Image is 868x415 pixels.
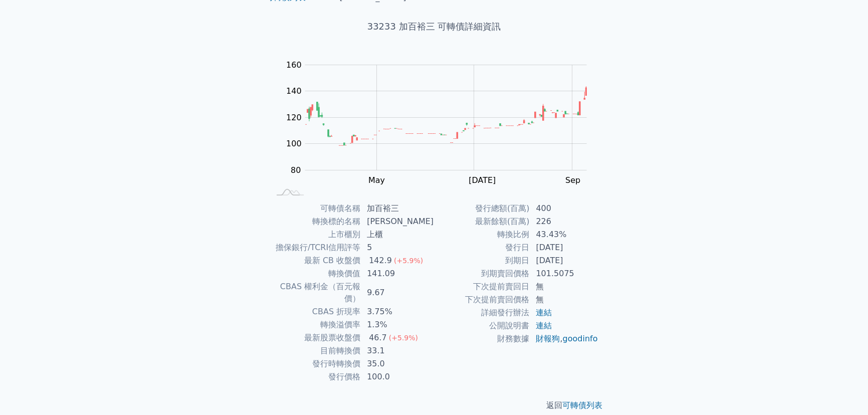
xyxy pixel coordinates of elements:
td: 到期賣回價格 [434,267,530,280]
td: 最新股票收盤價 [270,331,361,344]
td: 到期日 [434,254,530,267]
td: 轉換溢價率 [270,318,361,331]
td: 無 [530,280,598,293]
div: 46.7 [367,332,389,344]
td: 公開說明書 [434,319,530,332]
td: 轉換價值 [270,267,361,280]
td: 下次提前賣回價格 [434,293,530,306]
td: 財務數據 [434,332,530,345]
td: 目前轉換價 [270,344,361,357]
td: 141.09 [361,267,434,280]
td: 最新 CB 收盤價 [270,254,361,267]
tspan: May [368,175,385,185]
td: 226 [530,215,598,228]
td: 43.43% [530,228,598,241]
td: 101.5075 [530,267,598,280]
td: 最新餘額(百萬) [434,215,530,228]
a: 連結 [536,321,552,330]
td: 轉換標的名稱 [270,215,361,228]
a: goodinfo [562,334,597,343]
td: 3.75% [361,305,434,318]
td: 33.1 [361,344,434,357]
td: 擔保銀行/TCRI信用評等 [270,241,361,254]
tspan: 140 [286,86,302,96]
a: 財報狗 [536,334,560,343]
tspan: 160 [286,60,302,70]
td: [DATE] [530,254,598,267]
td: 加百裕三 [361,202,434,215]
tspan: 100 [286,139,302,148]
td: 發行價格 [270,370,361,383]
td: 發行時轉換價 [270,357,361,370]
td: 35.0 [361,357,434,370]
td: 1.3% [361,318,434,331]
td: 詳細發行辦法 [434,306,530,319]
td: [PERSON_NAME] [361,215,434,228]
span: (+5.9%) [394,257,423,265]
td: 下次提前賣回日 [434,280,530,293]
tspan: Sep [565,175,580,185]
td: CBAS 折現率 [270,305,361,318]
td: CBAS 權利金（百元報價） [270,280,361,305]
p: 返回 [258,399,610,411]
tspan: 120 [286,113,302,122]
td: , [530,332,598,345]
tspan: 80 [291,165,301,175]
td: 轉換比例 [434,228,530,241]
g: Chart [281,60,601,205]
td: 上市櫃別 [270,228,361,241]
td: 發行總額(百萬) [434,202,530,215]
td: 發行日 [434,241,530,254]
td: 無 [530,293,598,306]
td: 5 [361,241,434,254]
a: 連結 [536,308,552,317]
h1: 33233 加百裕三 可轉債詳細資訊 [258,20,610,34]
td: [DATE] [530,241,598,254]
span: (+5.9%) [389,334,418,342]
td: 可轉債名稱 [270,202,361,215]
td: 9.67 [361,280,434,305]
a: 可轉債列表 [562,400,602,410]
td: 400 [530,202,598,215]
tspan: [DATE] [469,175,496,185]
td: 上櫃 [361,228,434,241]
td: 100.0 [361,370,434,383]
div: 142.9 [367,255,394,267]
